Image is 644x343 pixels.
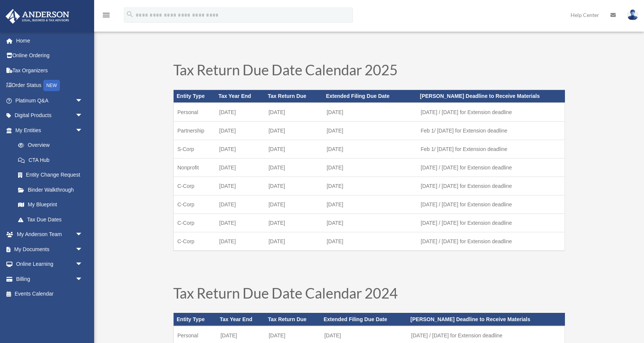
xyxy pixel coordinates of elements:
th: Tax Year End [217,313,265,326]
a: Tax Organizers [5,63,94,78]
td: [DATE] [323,121,417,140]
td: S-Corp [174,140,216,158]
a: My Documentsarrow_drop_down [5,242,94,257]
td: [DATE] [265,195,323,213]
td: [DATE] [265,213,323,232]
td: [DATE] [323,140,417,158]
span: arrow_drop_down [75,108,90,123]
th: Entity Type [174,90,216,103]
td: [DATE] [323,213,417,232]
td: Feb 1/ [DATE] for Extension deadline [417,121,565,140]
th: [PERSON_NAME] Deadline to Receive Materials [417,90,565,103]
td: [DATE] [215,177,265,195]
td: [DATE] [323,103,417,122]
td: [DATE] / [DATE] for Extension deadline [417,213,565,232]
a: My Anderson Teamarrow_drop_down [5,227,94,242]
th: Tax Return Due [265,90,323,103]
td: [DATE] [265,103,323,122]
td: [DATE] [265,177,323,195]
div: NEW [43,80,60,91]
span: arrow_drop_down [75,242,90,257]
td: [DATE] / [DATE] for Extension deadline [417,177,565,195]
a: Platinum Q&Aarrow_drop_down [5,93,94,108]
a: Digital Productsarrow_drop_down [5,108,94,123]
th: Entity Type [174,313,217,326]
td: [DATE] [215,213,265,232]
img: Anderson Advisors Platinum Portal [3,9,72,24]
span: arrow_drop_down [75,227,90,242]
td: [DATE] [265,140,323,158]
td: [DATE] [215,121,265,140]
a: Tax Due Dates [11,212,90,227]
h1: Tax Return Due Date Calendar 2025 [173,63,565,81]
a: Overview [11,138,94,153]
a: Billingarrow_drop_down [5,271,94,287]
td: C-Corp [174,195,216,213]
a: Online Ordering [5,48,94,63]
td: [DATE] [265,232,323,251]
td: C-Corp [174,213,216,232]
td: Personal [174,103,216,122]
td: [DATE] [323,158,417,177]
a: Order StatusNEW [5,78,94,93]
td: Nonprofit [174,158,216,177]
td: [DATE] / [DATE] for Extension deadline [417,232,565,251]
th: Extended Filing Due Date [323,90,417,103]
a: Events Calendar [5,287,94,302]
a: Entity Change Request [11,168,94,183]
td: [DATE] [215,103,265,122]
i: search [126,10,134,18]
td: C-Corp [174,232,216,251]
td: [DATE] [215,140,265,158]
td: [DATE] [215,195,265,213]
a: My Entitiesarrow_drop_down [5,123,94,138]
a: My Blueprint [11,197,94,212]
td: [DATE] / [DATE] for Extension deadline [417,195,565,213]
a: Online Learningarrow_drop_down [5,257,94,272]
th: Extended Filing Due Date [320,313,407,326]
td: [DATE] [323,195,417,213]
td: [DATE] / [DATE] for Extension deadline [417,103,565,122]
i: menu [102,11,111,20]
h1: Tax Return Due Date Calendar 2024 [173,286,565,304]
th: Tax Return Due [265,313,320,326]
td: [DATE] [265,158,323,177]
span: arrow_drop_down [75,257,90,272]
td: [DATE] [323,177,417,195]
a: Home [5,33,94,48]
a: menu [102,13,111,20]
td: Partnership [174,121,216,140]
a: CTA Hub [11,152,94,168]
span: arrow_drop_down [75,93,90,108]
td: [DATE] [323,232,417,251]
span: arrow_drop_down [75,123,90,138]
td: C-Corp [174,177,216,195]
span: arrow_drop_down [75,271,90,287]
th: Tax Year End [215,90,265,103]
th: [PERSON_NAME] Deadline to Receive Materials [407,313,565,326]
td: Feb 1/ [DATE] for Extension deadline [417,140,565,158]
a: Binder Walkthrough [11,182,94,197]
td: [DATE] [215,232,265,251]
td: [DATE] / [DATE] for Extension deadline [417,158,565,177]
td: [DATE] [265,121,323,140]
td: [DATE] [215,158,265,177]
img: User Pic [627,9,638,20]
